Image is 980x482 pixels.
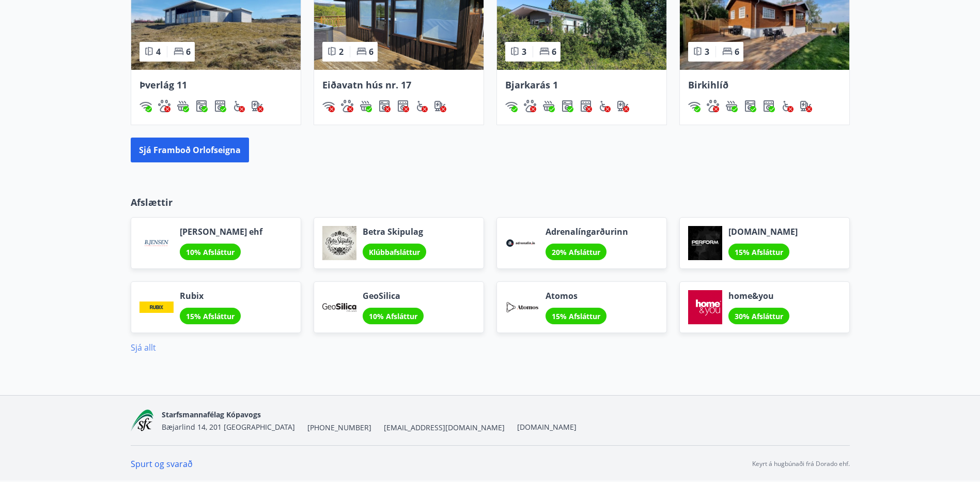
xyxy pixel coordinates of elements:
[232,100,245,112] div: Aðgengi fyrir hjólastól
[707,100,719,112] img: pxcaIm5dSOV3FS4whs1soiYWTwFQvksT25a9J10C.svg
[180,226,262,237] span: [PERSON_NAME] ehf
[546,290,606,302] span: Atomos
[517,422,577,432] a: [DOMAIN_NAME]
[598,100,611,112] img: 8IYIKVZQyRlUC6HQIIUSdjpPGRncJsz2RzLgWvp4.svg
[552,46,556,57] span: 6
[434,100,446,112] img: nH7E6Gw2rvWFb8XaSdRp44dhkQaj4PJkOoRYItBQ.svg
[177,100,189,112] div: Heitur pottur
[415,100,428,112] div: Aðgengi fyrir hjólastól
[251,100,263,112] div: Hleðslustöð fyrir rafbíla
[131,342,156,353] a: Sjá allt
[397,100,409,112] div: Þurrkari
[598,100,611,112] div: Aðgengi fyrir hjólastól
[505,100,518,112] img: HJRyFFsYp6qjeUYhR4dAD8CaCEsnIFYZ05miwXoh.svg
[322,100,335,112] div: Þráðlaust net
[322,79,411,91] span: Eiðavatn hús nr. 17
[763,100,775,112] div: Þurrkari
[360,100,372,112] img: h89QDIuHlAdpqTriuIvuEWkTH976fOgBEOOeu1mi.svg
[162,410,261,419] span: Starfsmannafélag Kópavogs
[251,100,263,112] img: nH7E6Gw2rvWFb8XaSdRp44dhkQaj4PJkOoRYItBQ.svg
[131,410,154,432] img: x5MjQkxwhnYn6YREZUTEa9Q4KsBUeQdWGts9Dj4O.png
[552,247,600,257] span: 20% Afsláttur
[505,79,558,91] span: Bjarkarás 1
[415,100,428,112] img: 8IYIKVZQyRlUC6HQIIUSdjpPGRncJsz2RzLgWvp4.svg
[131,458,193,470] a: Spurt og svarað
[360,100,372,112] div: Heitur pottur
[195,100,208,112] div: Þvottavél
[339,46,344,57] span: 2
[800,100,812,112] div: Hleðslustöð fyrir rafbíla
[322,100,335,112] img: HJRyFFsYp6qjeUYhR4dAD8CaCEsnIFYZ05miwXoh.svg
[561,100,573,112] div: Þvottavél
[186,46,191,57] span: 6
[378,100,391,112] img: Dl16BY4EX9PAW649lg1C3oBuIaAsR6QVDQBO2cTm.svg
[580,100,592,112] img: hddCLTAnxqFUMr1fxmbGG8zWilo2syolR0f9UjPn.svg
[752,459,850,469] p: Keyrt á hugbúnaði frá Dorado ehf.
[552,311,600,321] span: 15% Afsláttur
[728,226,798,237] span: [DOMAIN_NAME]
[369,46,374,57] span: 6
[369,247,420,257] span: Klúbbafsláttur
[180,290,241,302] span: Rubix
[186,311,235,321] span: 15% Afsláttur
[546,226,628,237] span: Adrenalíngarðurinn
[542,100,555,112] img: h89QDIuHlAdpqTriuIvuEWkTH976fOgBEOOeu1mi.svg
[735,247,783,257] span: 15% Afsláttur
[214,100,226,112] div: Þurrkari
[688,79,728,91] span: Birkihlíð
[688,100,701,112] img: HJRyFFsYp6qjeUYhR4dAD8CaCEsnIFYZ05miwXoh.svg
[705,46,709,57] span: 3
[363,290,424,302] span: GeoSilica
[800,100,812,112] img: nH7E6Gw2rvWFb8XaSdRp44dhkQaj4PJkOoRYItBQ.svg
[725,100,738,112] div: Heitur pottur
[195,100,208,112] img: Dl16BY4EX9PAW649lg1C3oBuIaAsR6QVDQBO2cTm.svg
[307,423,371,433] span: [PHONE_NUMBER]
[707,100,719,112] div: Gæludýr
[363,226,426,237] span: Betra Skipulag
[341,100,353,112] div: Gæludýr
[369,311,417,321] span: 10% Afsláttur
[617,100,629,112] img: nH7E6Gw2rvWFb8XaSdRp44dhkQaj4PJkOoRYItBQ.svg
[131,138,249,162] button: Sjá framboð orlofseigna
[617,100,629,112] div: Hleðslustöð fyrir rafbíla
[781,100,794,112] div: Aðgengi fyrir hjólastól
[725,100,738,112] img: h89QDIuHlAdpqTriuIvuEWkTH976fOgBEOOeu1mi.svg
[744,100,756,112] div: Þvottavél
[139,100,152,112] div: Þráðlaust net
[397,100,409,112] img: hddCLTAnxqFUMr1fxmbGG8zWilo2syolR0f9UjPn.svg
[139,79,187,91] span: Þverlág 11
[542,100,555,112] div: Heitur pottur
[524,100,536,112] div: Gæludýr
[158,100,170,112] img: pxcaIm5dSOV3FS4whs1soiYWTwFQvksT25a9J10C.svg
[214,100,226,112] img: hddCLTAnxqFUMr1fxmbGG8zWilo2syolR0f9UjPn.svg
[561,100,573,112] img: Dl16BY4EX9PAW649lg1C3oBuIaAsR6QVDQBO2cTm.svg
[158,100,170,112] div: Gæludýr
[580,100,592,112] div: Þurrkari
[131,195,850,209] p: Afslættir
[156,46,161,57] span: 4
[177,100,189,112] img: h89QDIuHlAdpqTriuIvuEWkTH976fOgBEOOeu1mi.svg
[735,46,739,57] span: 6
[341,100,353,112] img: pxcaIm5dSOV3FS4whs1soiYWTwFQvksT25a9J10C.svg
[384,423,505,433] span: [EMAIL_ADDRESS][DOMAIN_NAME]
[763,100,775,112] img: hddCLTAnxqFUMr1fxmbGG8zWilo2syolR0f9UjPn.svg
[162,422,295,432] span: Bæjarlind 14, 201 [GEOGRAPHIC_DATA]
[728,290,789,302] span: home&you
[186,247,235,257] span: 10% Afsláttur
[522,46,526,57] span: 3
[688,100,701,112] div: Þráðlaust net
[505,100,518,112] div: Þráðlaust net
[524,100,536,112] img: pxcaIm5dSOV3FS4whs1soiYWTwFQvksT25a9J10C.svg
[434,100,446,112] div: Hleðslustöð fyrir rafbíla
[139,100,152,112] img: HJRyFFsYp6qjeUYhR4dAD8CaCEsnIFYZ05miwXoh.svg
[232,100,245,112] img: 8IYIKVZQyRlUC6HQIIUSdjpPGRncJsz2RzLgWvp4.svg
[735,311,783,321] span: 30% Afsláttur
[781,100,794,112] img: 8IYIKVZQyRlUC6HQIIUSdjpPGRncJsz2RzLgWvp4.svg
[378,100,391,112] div: Þvottavél
[744,100,756,112] img: Dl16BY4EX9PAW649lg1C3oBuIaAsR6QVDQBO2cTm.svg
